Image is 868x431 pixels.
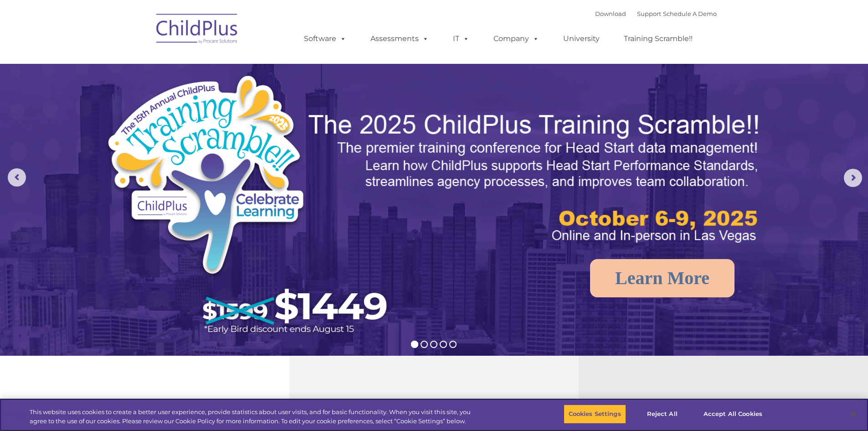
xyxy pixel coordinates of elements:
[444,30,478,48] a: IT
[295,30,355,48] a: Software
[595,10,717,17] font: |
[699,405,767,424] button: Accept All Cookies
[361,30,438,48] a: Assessments
[663,10,717,17] a: Schedule A Demo
[637,10,661,17] a: Support
[564,405,626,424] button: Cookies Settings
[595,10,626,17] a: Download
[127,60,154,67] span: Last name
[634,405,691,424] button: Reject All
[30,408,478,426] div: This website uses cookies to create a better user experience, provide statistics about user visit...
[127,98,165,104] span: Phone number
[615,30,702,48] a: Training Scramble!!
[843,404,863,424] button: Close
[152,7,243,53] img: ChildPlus by Procare Solutions
[554,30,609,48] a: University
[590,259,734,297] a: Learn More
[484,30,548,48] a: Company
